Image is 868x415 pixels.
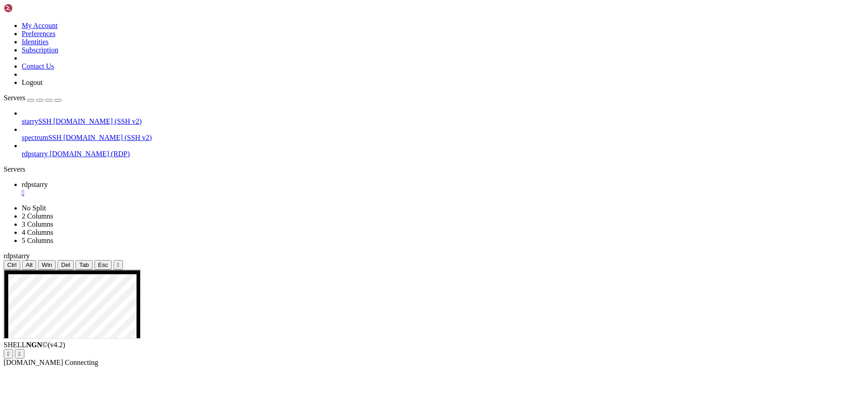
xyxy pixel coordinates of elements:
span: rdpstarry [4,252,30,260]
a: My Account [22,22,58,29]
a: Identities [22,38,49,46]
span: Alt [26,261,33,268]
a: 2 Columns [22,212,53,220]
a: Contact Us [22,62,54,70]
span: [DOMAIN_NAME] (SSH v2) [53,117,142,125]
a: starrySSH [DOMAIN_NAME] (SSH v2) [22,117,864,126]
button: Esc [94,260,112,270]
img: Shellngn [4,4,56,13]
div:  [19,350,21,357]
a: Servers [4,94,61,102]
span: Win [42,261,52,268]
div:  [117,261,119,268]
span: Connecting [65,359,99,366]
span: Servers [4,94,25,102]
span: 4.2.0 [48,341,66,349]
a: 5 Columns [22,237,53,244]
a: spectrumSSH [DOMAIN_NAME] (SSH v2) [22,134,864,142]
span: [DOMAIN_NAME] (SSH v2) [63,134,152,141]
li: rdpstarry [DOMAIN_NAME] (RDP) [22,142,864,158]
a: 3 Columns [22,220,53,228]
button:  [113,260,123,270]
a: Logout [22,79,42,86]
div:  [7,350,9,357]
button: Alt [22,260,37,270]
a:  [22,189,864,197]
span: rdpstarry [22,150,48,158]
button: Ctrl [4,260,20,270]
a: Subscription [22,46,58,54]
button: Tab [75,260,93,270]
span: Ctrl [7,261,17,268]
a: rdpstarry [DOMAIN_NAME] (RDP) [22,150,864,158]
span: spectrumSSH [22,134,61,141]
a: No Split [22,204,46,212]
span: Del [61,261,70,268]
a: rdpstarry [22,181,864,197]
li: starrySSH [DOMAIN_NAME] (SSH v2) [22,109,864,126]
li: spectrumSSH [DOMAIN_NAME] (SSH v2) [22,126,864,142]
a: Preferences [22,30,56,37]
span: [DOMAIN_NAME] [4,359,63,366]
div: Servers [4,165,864,173]
span: starrySSH [22,117,52,125]
button: Del [57,260,74,270]
span: Tab [79,261,89,268]
button:  [4,349,13,359]
span: Esc [98,261,108,268]
span: SHELL © [4,341,65,349]
button: Win [38,260,56,270]
a: 4 Columns [22,228,53,236]
span: rdpstarry [22,181,48,188]
b: NGN [26,341,42,349]
span: [DOMAIN_NAME] (RDP) [50,150,130,158]
button:  [15,349,24,359]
